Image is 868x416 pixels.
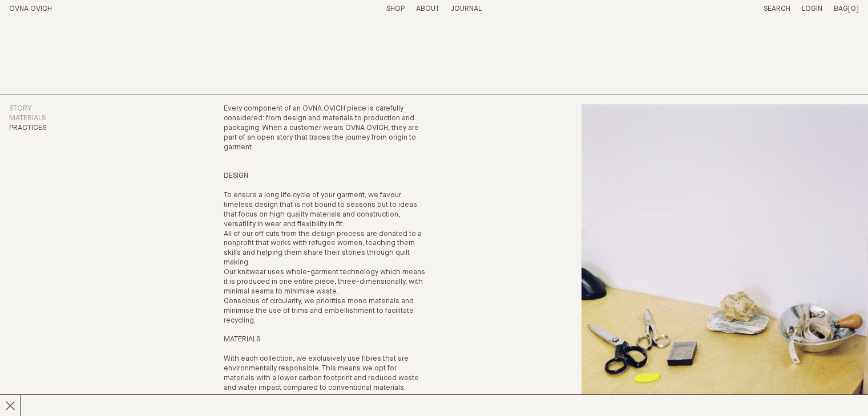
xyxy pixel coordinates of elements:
a: Materials [9,115,46,122]
p: Our knitwear uses whole-garment technology which means it is produced in one entire piece, three-... [224,268,429,325]
span: [0] [848,5,859,13]
a: Login [802,5,822,13]
summary: About [416,5,439,14]
p: DESIGN To ensure a long life cycle of your garment, we favour timeless design that is not bound t... [224,162,429,229]
a: Journal [451,5,482,13]
a: Shop [386,5,405,13]
p: Every component of an OVNA OVICH piece is carefully considered: from design and materials to prod... [224,104,429,152]
a: Story [9,105,31,112]
a: Home [9,5,52,13]
span: Bag [834,5,848,13]
a: Search [764,5,790,13]
a: Practices [9,124,46,132]
p: MATERIALS With each collection, we exclusively use fibres that are environmentally responsible. T... [224,335,429,393]
p: All of our off cuts from the design process are donated to a nonprofit that works with refugee wo... [224,230,429,268]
